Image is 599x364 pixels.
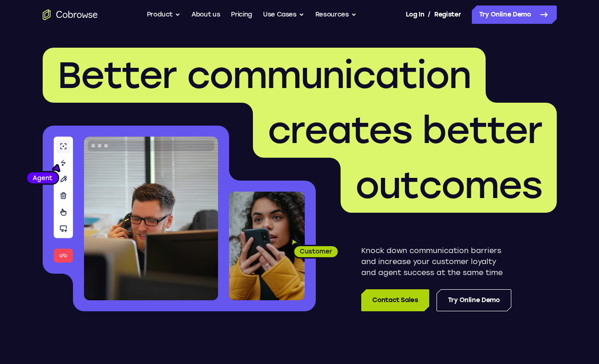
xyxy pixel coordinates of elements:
a: About us [191,6,220,24]
a: Log In [406,6,424,24]
span: / [428,9,431,20]
span: creates better [268,108,542,152]
a: Try Online Demo [437,289,511,311]
button: Use Cases [263,6,304,24]
span: Better communication [57,53,471,97]
button: Resources [315,6,357,24]
img: A customer holding their phone [229,192,305,300]
a: Try Online Demo [472,6,557,24]
a: Register [434,6,461,24]
span: outcomes [355,163,542,207]
button: Product [147,6,181,24]
a: Pricing [231,6,252,24]
img: A customer support agent talking on the phone [84,137,218,300]
a: Contact Sales [361,289,429,311]
a: Go to the home page [43,9,98,20]
p: Knock down communication barriers and increase your customer loyalty and agent success at the sam... [361,245,511,278]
